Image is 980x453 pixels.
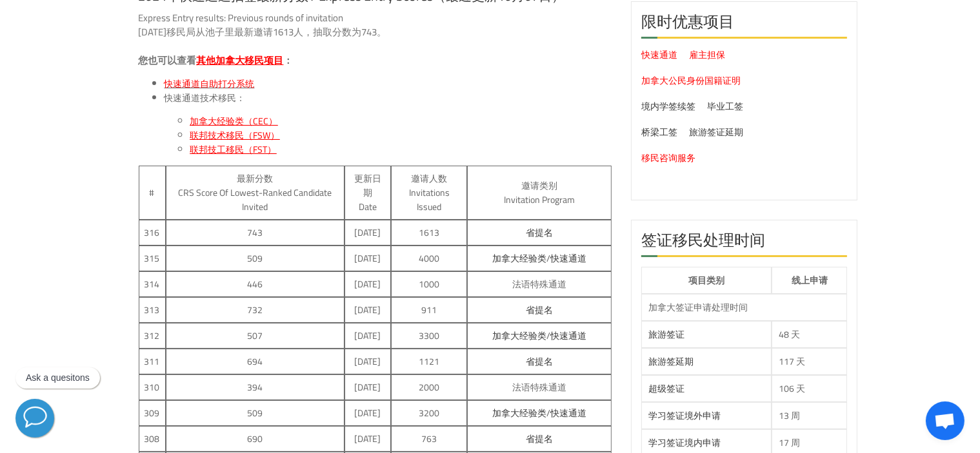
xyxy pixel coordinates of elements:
td: 694 [166,349,345,374]
td: 315 [139,246,166,271]
td: 3200 [391,400,467,426]
td: 311 [139,349,166,374]
td: [DATE] [345,426,392,452]
a: 省提名 [526,430,553,447]
a: 雇主担保 [689,46,725,63]
a: 快速通道自助打分系统 [165,75,255,92]
h2: 限时优惠项目 [641,12,848,39]
td: [DATE] [345,349,392,374]
td: 1121 [391,349,467,374]
td: 507 [166,323,345,349]
td: 309 [139,400,166,426]
td: 106 天 [772,375,848,402]
a: 境内学签续签 [641,98,695,115]
p: Ask a quesitons [26,372,90,383]
td: [DATE] [345,246,392,271]
a: 加拿大经验类 [492,250,546,267]
td: [DATE] [345,271,392,297]
td: [DATE] [345,297,392,323]
td: 394 [166,374,345,400]
a: 毕业工签 [707,98,743,115]
p: [DATE]移民局从池子里最新邀请1613人，抽取分数为743。 [139,25,612,39]
td: 1613 [391,220,467,246]
td: [DATE] [345,323,392,349]
a: 其他加拿大移民项目 [197,51,284,70]
td: 911 [391,297,467,323]
li: 快速通道技术移民： [165,91,612,105]
a: 快速通道 [550,405,586,421]
p: Express Entry results: Previous rounds of invitation [139,11,612,25]
td: 690 [166,426,345,452]
td: 446 [166,271,345,297]
td: 48 天 [772,321,848,348]
a: 加拿大经验类（CEC） [190,113,278,130]
strong: 您也可以查看 ： [139,51,294,70]
td: 310 [139,374,166,400]
td: [DATE] [345,220,392,246]
a: 联邦技工移民（FST） [190,141,277,158]
div: 加拿大签证申请处理时间 [648,301,841,314]
td: 最新分数 CRS Score of lowest-ranked candidate invited [166,166,345,220]
td: 更新日期 Date [345,166,392,220]
a: 快速通道 [641,46,677,63]
a: 学习签证境内申请 [648,434,721,451]
a: 旅游签证延期 [689,124,743,140]
a: 快速通道 [550,327,586,344]
th: 线上申请 [772,267,848,294]
a: 省提名 [526,353,553,370]
td: 法语特殊通道 [467,374,612,400]
a: 超级签证 [648,380,685,397]
td: 314 [139,271,166,297]
td: 312 [139,323,166,349]
td: 313 [139,297,166,323]
td: # [139,166,166,220]
a: Open chat [926,401,965,440]
a: 桥梁工签 [641,124,677,140]
a: 联邦技术移民（FSW） [190,127,280,144]
td: / [467,400,612,426]
td: 743 [166,220,345,246]
td: 763 [391,426,467,452]
td: 308 [139,426,166,452]
td: 316 [139,220,166,246]
a: 省提名 [526,224,553,241]
td: 3300 [391,323,467,349]
a: 学习签证境外申请 [648,407,721,424]
a: 移民咨询服务 [641,149,695,166]
td: 732 [166,297,345,323]
td: 13 周 [772,402,848,429]
a: 省提名 [526,302,553,318]
td: / [467,246,612,271]
td: 邀请类别 Invitation Program [467,166,612,220]
td: / [467,323,612,349]
a: 加拿大公民身份国籍证明 [641,72,741,89]
a: 旅游签延期 [648,353,694,370]
td: 509 [166,246,345,271]
td: 509 [166,400,345,426]
td: 1000 [391,271,467,297]
a: 快速通道 [550,250,586,267]
a: 加拿大经验类 [492,405,546,421]
td: 2000 [391,374,467,400]
td: [DATE] [345,400,392,426]
th: 项目类别 [641,267,772,294]
td: 法语特殊通道 [467,271,612,297]
td: 117 天 [772,348,848,375]
td: [DATE] [345,374,392,400]
a: 旅游签证 [648,326,685,343]
td: 邀请人数 Invitations issued [391,166,467,220]
a: 加拿大经验类 [492,327,546,344]
td: 4000 [391,246,467,271]
h2: 签证移民处理时间 [641,230,848,257]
